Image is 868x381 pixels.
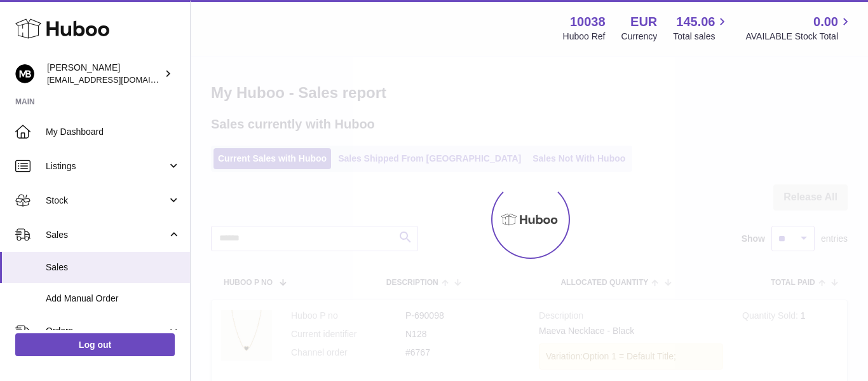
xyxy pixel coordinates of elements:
span: Add Manual Order [46,293,180,305]
span: 0.00 [813,13,838,31]
div: [PERSON_NAME] [47,62,161,86]
span: Total sales [673,31,729,43]
img: hi@margotbardot.com [15,64,34,83]
span: My Dashboard [46,126,180,138]
a: 0.00 AVAILABLE Stock Total [745,13,853,43]
span: Listings [46,160,167,172]
div: Huboo Ref [563,31,606,43]
strong: EUR [630,13,657,31]
span: Sales [46,229,167,241]
span: AVAILABLE Stock Total [745,31,853,43]
a: Log out [15,333,175,356]
strong: 10038 [570,13,606,31]
span: Sales [46,261,180,274]
span: [EMAIL_ADDRESS][DOMAIN_NAME] [47,74,187,85]
div: Currency [621,31,658,43]
a: 145.06 Total sales [673,13,729,43]
span: Stock [46,195,167,207]
span: Orders [46,325,167,337]
span: 145.06 [676,13,715,31]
